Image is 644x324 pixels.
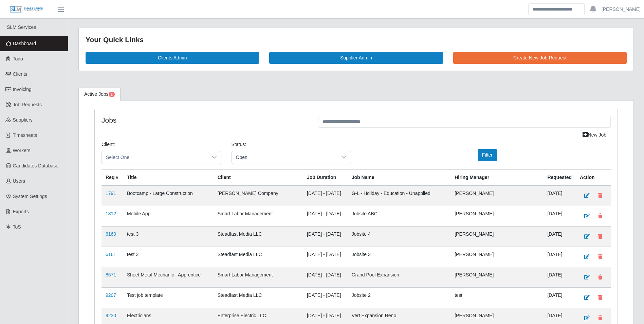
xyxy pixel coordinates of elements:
td: test [450,287,543,308]
a: 9230 [106,313,116,318]
td: test 3 [123,247,214,267]
label: Client: [102,141,115,148]
td: Mobile App [123,206,214,226]
a: 1791 [106,191,116,196]
td: [PERSON_NAME] [450,226,543,247]
span: Workers [13,148,31,153]
th: Req # [102,169,123,185]
span: Exports [13,209,29,214]
th: Job Duration [303,169,348,185]
td: Jobsite 3 [348,247,451,267]
th: Job Name [348,169,451,185]
span: Todo [13,56,23,61]
td: [DATE] [543,247,576,267]
td: [PERSON_NAME] Company [214,185,303,206]
h4: Jobs [102,116,308,124]
td: Test job template [123,287,214,308]
span: System Settings [13,194,47,199]
a: 6161 [106,252,116,257]
button: Filter [478,149,497,161]
td: [DATE] - [DATE] [303,287,348,308]
td: Jobsite 2 [348,287,451,308]
td: test 3 [123,226,214,247]
td: [DATE] [543,206,576,226]
td: Smart Labor Management [214,267,303,287]
td: G-L - Holiday - Education - Unapplied [348,185,451,206]
td: Steadfast Media LLC [214,226,303,247]
span: Select One [102,151,207,164]
a: 6160 [106,231,116,237]
td: [DATE] [543,185,576,206]
td: Steadfast Media LLC [214,287,303,308]
td: [DATE] [543,226,576,247]
span: Pending Jobs [109,92,115,97]
a: [PERSON_NAME] [602,6,641,13]
td: Bootcamp - Large Construction [123,185,214,206]
td: [PERSON_NAME] [450,206,543,226]
th: Requested [543,169,576,185]
span: Users [13,178,25,184]
span: Candidates Database [13,163,59,168]
span: Invoicing [13,87,32,92]
a: Active Jobs [78,88,121,101]
span: Suppliers [13,117,33,123]
th: Title [123,169,214,185]
th: Client [214,169,303,185]
a: 1812 [106,211,116,216]
td: [DATE] - [DATE] [303,185,348,206]
td: [PERSON_NAME] [450,267,543,287]
span: Job Requests [13,102,42,107]
span: ToS [13,224,21,230]
th: Action [576,169,611,185]
span: Timesheets [13,132,37,138]
span: Clients [13,71,27,77]
img: SLM Logo [10,6,43,13]
td: [DATE] - [DATE] [303,226,348,247]
a: Clients Admin [86,52,259,64]
td: Jobsite 4 [348,226,451,247]
td: [DATE] [543,287,576,308]
td: [PERSON_NAME] [450,247,543,267]
td: Grand Pool Expansion [348,267,451,287]
span: Dashboard [13,41,36,46]
td: [DATE] [543,267,576,287]
span: SLM Services [7,24,36,30]
td: [DATE] - [DATE] [303,206,348,226]
a: 8571 [106,272,116,277]
th: Hiring Manager [450,169,543,185]
td: Smart Labor Management [214,206,303,226]
a: Create New Job Request [453,52,627,64]
input: Search [528,3,585,15]
td: [DATE] - [DATE] [303,247,348,267]
td: Sheet Metal Mechanic - Apprentice [123,267,214,287]
a: New Job [578,129,611,141]
td: Jobsite ABC [348,206,451,226]
label: Status: [232,141,246,148]
td: [PERSON_NAME] [450,185,543,206]
a: 9207 [106,292,116,298]
td: [DATE] - [DATE] [303,267,348,287]
a: Supplier Admin [269,52,443,64]
div: Your Quick Links [86,34,627,45]
td: Steadfast Media LLC [214,247,303,267]
span: Open [232,151,337,164]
